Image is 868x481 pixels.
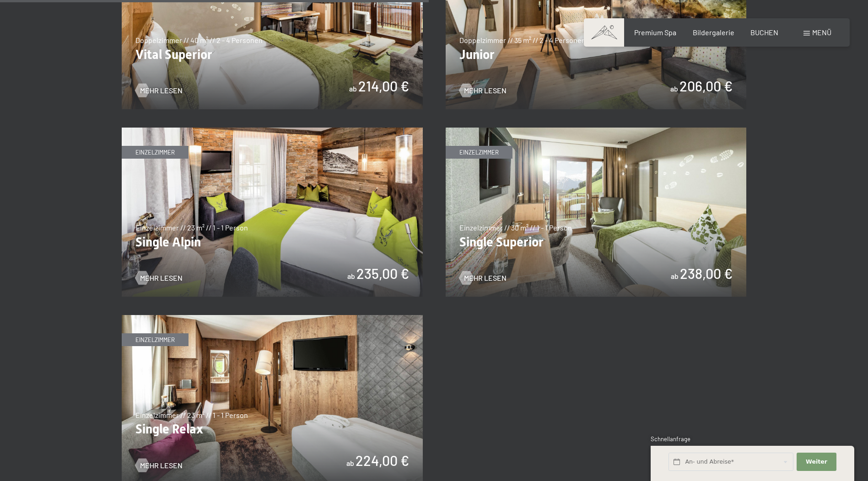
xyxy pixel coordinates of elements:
[806,458,827,466] span: Weiter
[812,28,831,37] span: Menü
[446,128,747,134] a: Single Superior
[750,28,778,37] a: BUCHEN
[140,273,183,283] span: Mehr Lesen
[459,273,507,283] a: Mehr Lesen
[122,315,423,321] a: Single Relax
[135,460,183,470] a: Mehr Lesen
[651,435,690,443] span: Schnellanfrage
[446,128,747,297] img: Single Superior
[464,273,507,283] span: Mehr Lesen
[135,273,183,283] a: Mehr Lesen
[135,86,183,96] a: Mehr Lesen
[459,86,507,96] a: Mehr Lesen
[464,86,507,96] span: Mehr Lesen
[122,128,423,297] img: Single Alpin
[140,86,183,96] span: Mehr Lesen
[693,28,734,37] a: Bildergalerie
[797,453,836,471] button: Weiter
[634,28,676,37] a: Premium Spa
[122,128,423,134] a: Single Alpin
[140,460,183,470] span: Mehr Lesen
